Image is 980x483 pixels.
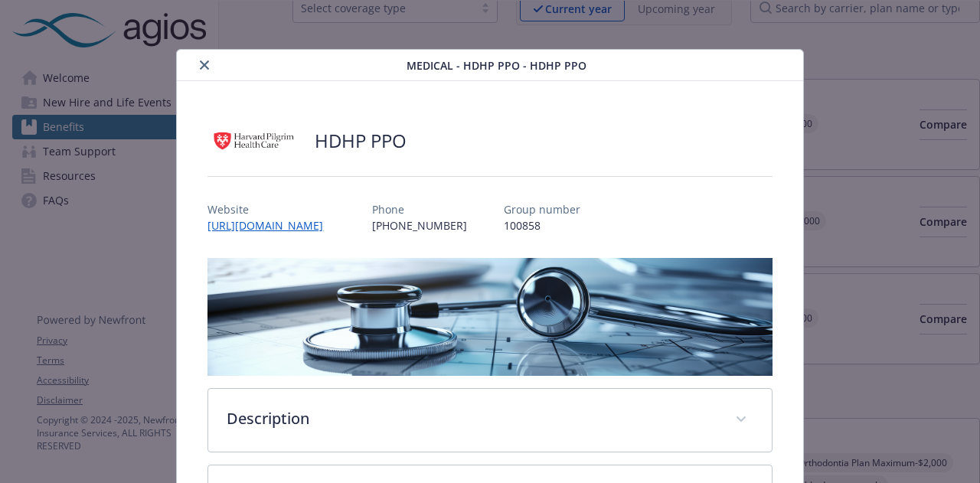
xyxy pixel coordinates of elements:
p: [PHONE_NUMBER] [372,217,467,233]
p: Description [227,407,716,430]
img: banner [207,258,772,376]
p: Phone [372,201,467,217]
p: Website [207,201,335,217]
div: Description [208,389,771,452]
a: [URL][DOMAIN_NAME] [207,218,335,233]
p: 100858 [504,217,580,233]
p: Group number [504,201,580,217]
img: Harvard Pilgrim Health Care [207,118,299,164]
h2: HDHP PPO [315,128,407,154]
span: Medical - HDHP PPO - HDHP PPO [407,57,586,73]
button: close [195,56,214,74]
